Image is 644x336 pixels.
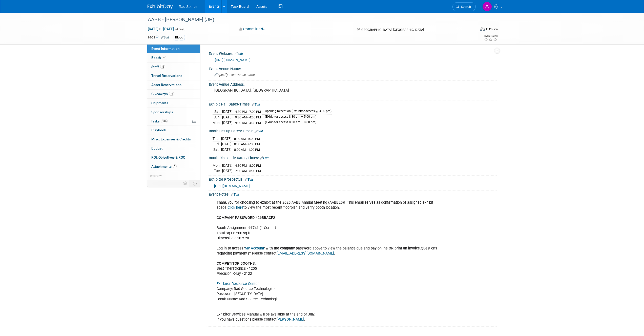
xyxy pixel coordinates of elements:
[151,137,191,141] span: Misc. Expenses & Credits
[147,71,200,80] a: Travel Reservations
[213,136,221,141] td: Thu.
[260,156,268,160] a: Edit
[235,169,261,173] span: 7:00 AM - 5:00 PM
[217,261,239,266] b: COMPETITOR
[214,88,323,93] pre: [GEOGRAPHIC_DATA], [GEOGRAPHIC_DATA]
[150,174,158,178] span: more
[214,73,255,77] span: Specify event venue name
[174,35,185,40] div: Blood
[213,115,222,120] td: Sun.
[147,80,200,89] a: Asset Reservations
[214,184,250,188] a: [URL][DOMAIN_NAME]
[277,317,304,322] a: [PERSON_NAME]
[147,117,200,126] a: Tasks18%
[147,90,200,98] a: Giveaways19
[234,137,260,141] span: 8:00 AM - 5:00 PM
[222,115,233,120] td: [DATE]
[148,4,173,9] img: ExhibitDay
[151,119,168,123] span: Tasks
[147,153,200,162] a: ROI, Objectives & ROO
[213,109,222,115] td: Sat.
[209,50,497,56] div: Event Website:
[147,162,200,171] a: Attachments5
[446,26,498,34] div: Event Format
[255,130,263,133] a: Edit
[217,216,256,220] b: COMPANY PASSWORD:
[147,44,200,53] a: Event Information
[209,154,497,161] div: Booth Dismantle Dates/Times:
[173,164,177,168] span: 5
[237,27,267,32] button: Committed
[151,56,167,60] span: Booth
[222,120,233,125] td: [DATE]
[482,2,492,11] img: Armando Arellano
[240,261,255,266] b: BOOTHS
[151,155,185,159] span: ROI, Objectives & ROO
[213,141,221,147] td: Fri.
[147,62,200,71] a: Staff12
[231,193,239,196] a: Edit
[147,135,200,144] a: Misc. Expenses & Credits
[217,282,259,286] a: Exhibitor Resource Center
[235,115,261,119] span: 9:30 AM - 4:30 PM
[175,28,185,31] span: (4 days)
[209,81,497,87] div: Event Venue Address:
[190,180,200,187] td: Toggle Event Tabs
[147,171,200,180] a: more
[151,65,165,69] span: Staff
[234,148,260,152] span: 8:00 AM - 1:00 PM
[262,115,331,120] td: (Exhibitor access 8:30 am – 5:00 pm)
[158,27,163,31] span: to
[213,120,222,125] td: Mon.
[213,163,222,168] td: Mon.
[148,35,169,40] td: Tags
[480,27,485,31] img: Format-Inperson.png
[151,101,168,105] span: Shipments
[235,52,243,56] a: Edit
[151,128,166,132] span: Playbook
[235,121,261,125] span: 9:30 AM - 4:30 PM
[151,92,174,96] span: Giveaways
[222,168,233,174] td: [DATE]
[217,246,421,250] b: Log in to access ' ' with the company password above to view the balance due and pay online OR pr...
[213,168,222,174] td: Tue.
[262,109,331,115] td: Opening Reception (Exhibitor access @ 3:30 pm)
[209,127,497,134] div: Booth Set-up Dates/Times:
[215,58,251,62] a: [URL][DOMAIN_NAME]
[452,2,476,11] a: Search
[147,108,200,117] a: Sponsorships
[209,65,497,71] div: Event Venue Name:
[209,176,497,182] div: Exhibitor Prospectus:
[146,15,468,24] div: AABB - [PERSON_NAME] (JH)
[245,246,264,250] a: My Account
[213,147,221,152] td: Sat.
[181,180,190,187] td: Personalize Event Tab Strip
[227,205,243,210] a: Click here
[245,178,253,181] a: Edit
[221,147,232,152] td: [DATE]
[459,5,471,9] span: Search
[147,53,200,62] a: Booth
[151,110,173,114] span: Sponsorships
[163,56,166,59] i: Booth reservation complete
[179,5,198,9] span: Rad Source
[221,136,232,141] td: [DATE]
[151,146,163,150] span: Budget
[235,110,261,114] span: 4:30 PM - 7:00 PM
[147,99,200,108] a: Shipments
[484,35,497,37] div: Event Rating
[160,65,165,69] span: 12
[147,126,200,135] a: Playbook
[222,163,233,168] td: [DATE]
[213,198,441,325] div: Thank you for choosing to exhibit at the 2025 AABB Annual Meeting (AABB25)! This email serves as ...
[209,191,497,197] div: Event Notes:
[235,164,261,167] span: 4:30 PM - 8:00 PM
[151,164,177,169] span: Attachments
[169,92,174,96] span: 19
[209,100,497,107] div: Exhibit Hall Dates/Times:
[151,47,180,51] span: Event Information
[486,27,498,31] div: In-Person
[151,83,181,87] span: Asset Reservations
[262,120,331,125] td: (Exhibitor access 8:30 am – 8:00 pm)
